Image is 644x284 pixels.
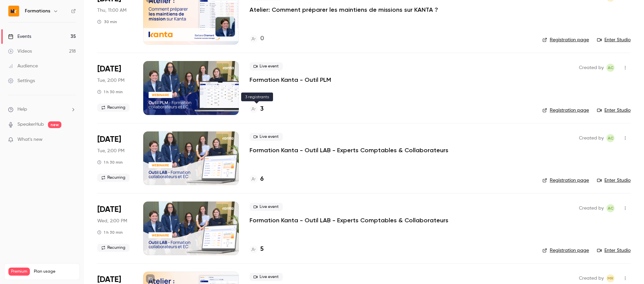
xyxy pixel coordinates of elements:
span: Anaïs Cachelou [606,64,614,72]
span: Recurring [97,174,129,182]
span: Recurring [97,244,129,252]
div: 1 h 30 min [97,89,123,95]
span: Anaïs Cachelou [606,204,614,212]
a: SpeakerHub [17,121,44,128]
a: Enter Studio [597,107,631,114]
h4: 3 [260,105,264,114]
h4: 5 [260,245,264,254]
span: Created by [579,274,604,282]
div: Oct 22 Wed, 2:00 PM (Europe/Paris) [97,202,132,255]
div: Audience [8,63,38,69]
span: Live event [250,273,283,281]
img: Formations [8,6,19,16]
span: Tue, 2:00 PM [97,148,124,154]
span: Marion Roquet [606,274,614,282]
span: Tue, 2:00 PM [97,77,124,84]
span: AC [608,204,613,212]
a: Enter Studio [597,37,631,43]
span: [DATE] [97,204,121,215]
div: 1 h 30 min [97,160,123,165]
iframe: Noticeable Trigger [68,137,76,143]
span: Recurring [97,104,129,112]
a: Registration page [542,247,589,254]
a: Enter Studio [597,247,631,254]
a: Formation Kanta - Outil LAB - Experts Comptables & Collaborateurs [250,216,448,224]
span: What's new [17,136,43,143]
span: Help [17,106,27,113]
span: Wed, 2:00 PM [97,218,127,224]
span: Created by [579,204,604,212]
span: Created by [579,64,604,72]
div: Settings [8,77,35,84]
span: Live event [250,62,283,70]
span: AC [608,64,613,72]
h4: 0 [260,34,264,43]
div: Oct 21 Tue, 2:00 PM (Europe/Paris) [97,61,132,115]
div: 30 min [97,19,117,24]
span: [DATE] [97,134,121,145]
span: Live event [250,203,283,211]
span: Plan usage [34,269,75,274]
a: 6 [250,175,264,184]
span: MR [607,274,613,282]
div: Videos [8,48,32,55]
a: Registration page [542,37,589,43]
a: Registration page [542,177,589,184]
div: Oct 21 Tue, 2:00 PM (Europe/Paris) [97,131,132,185]
a: 5 [250,245,264,254]
a: 3 [250,105,264,114]
div: Events [8,33,31,40]
div: 1 h 30 min [97,230,123,235]
li: help-dropdown-opener [8,106,76,113]
span: Thu, 11:00 AM [97,7,126,14]
a: Atelier: Comment préparer les maintiens de missions sur KANTA ? [250,6,438,14]
h4: 6 [260,175,264,184]
a: 0 [250,34,264,43]
span: Live event [250,133,283,141]
a: Registration page [542,107,589,114]
span: Anaïs Cachelou [606,134,614,142]
span: AC [608,134,613,142]
a: Formation Kanta - Outil PLM [250,76,331,84]
span: Created by [579,134,604,142]
a: Enter Studio [597,177,631,184]
span: new [48,121,61,128]
span: Premium [8,268,30,276]
span: [DATE] [97,64,121,74]
a: Formation Kanta - Outil LAB - Experts Comptables & Collaborateurs [250,146,448,154]
h6: Formations [25,8,50,14]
